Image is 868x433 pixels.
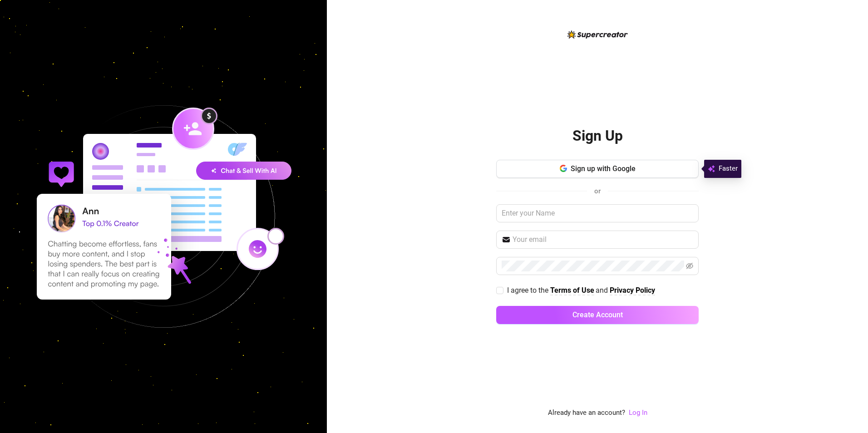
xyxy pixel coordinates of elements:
[629,408,647,418] a: Log In
[610,286,655,295] a: Privacy Policy
[550,286,594,295] strong: Terms of Use
[567,30,628,39] img: logo-BBDzfeDw.svg
[496,160,699,178] button: Sign up with Google
[6,59,321,374] img: signup-background-D0MIrEPF.svg
[708,163,715,174] img: svg%3e
[550,286,594,295] a: Terms of Use
[629,408,647,417] a: Log In
[572,310,623,319] span: Create Account
[496,306,699,324] button: Create Account
[686,262,693,270] span: eye-invisible
[572,127,623,145] h2: Sign Up
[507,286,550,295] span: I agree to the
[594,187,601,195] span: or
[548,408,625,418] span: Already have an account?
[571,164,636,173] span: Sign up with Google
[596,286,610,295] span: and
[513,234,693,245] input: Your email
[610,286,655,295] strong: Privacy Policy
[719,163,738,174] span: Faster
[496,204,699,222] input: Enter your Name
